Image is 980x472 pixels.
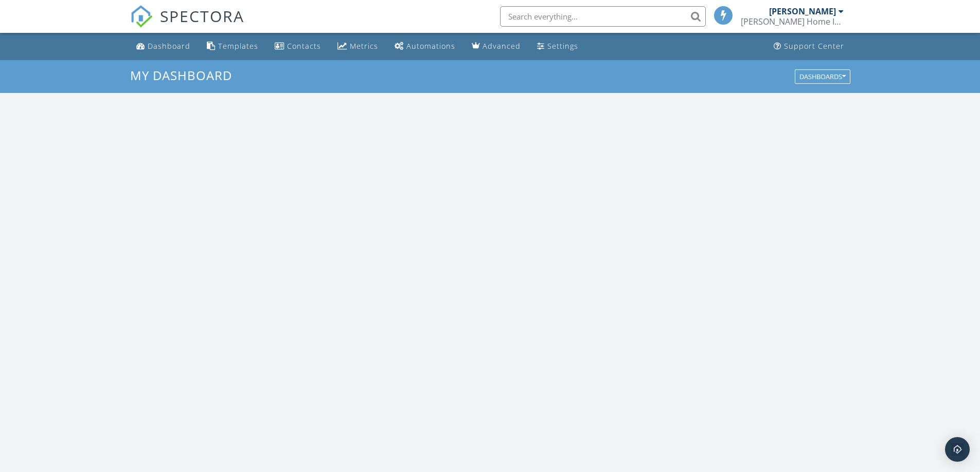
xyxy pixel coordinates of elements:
div: Advanced [483,41,521,51]
a: Dashboard [132,37,194,56]
a: Support Center [770,37,848,56]
div: [PERSON_NAME] [769,6,836,16]
a: Advanced [468,37,525,56]
a: Metrics [333,37,382,56]
div: Dashboard [148,41,190,51]
div: Contacts [287,41,321,51]
div: Metrics [350,41,378,51]
span: SPECTORA [160,5,244,27]
a: Settings [533,37,582,56]
div: Automations [406,41,455,51]
div: Dashboards [799,73,846,80]
div: Templates [218,41,258,51]
img: The Best Home Inspection Software - Spectora [130,5,153,28]
a: Automations (Basic) [390,37,459,56]
a: Templates [203,37,262,56]
a: Contacts [271,37,325,56]
button: Dashboards [795,69,850,84]
div: Settings [547,41,578,51]
div: Open Intercom Messenger [945,437,970,462]
span: My Dashboard [130,67,232,84]
a: SPECTORA [130,14,244,35]
input: Search everything... [500,6,706,27]
div: Jason Home Inspection [741,16,844,27]
div: Support Center [784,41,844,51]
